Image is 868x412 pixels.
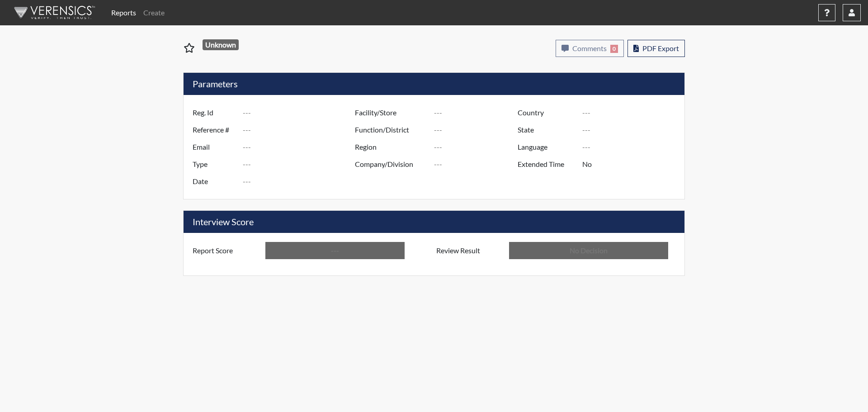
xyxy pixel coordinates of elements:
[140,4,168,22] a: Create
[556,40,624,57] button: Comments0
[572,44,607,52] span: Comments
[582,121,682,138] input: ---
[509,242,668,259] input: No Decision
[348,121,434,138] label: Function/District
[434,121,520,138] input: ---
[203,39,239,50] span: Unknown
[434,138,520,156] input: ---
[184,211,684,233] h5: Interview Score
[642,44,679,52] span: PDF Export
[627,40,685,57] button: PDF Export
[108,4,140,22] a: Reports
[186,138,243,156] label: Email
[511,121,582,138] label: State
[582,138,682,156] input: ---
[243,121,357,138] input: ---
[582,104,682,121] input: ---
[243,173,357,190] input: ---
[511,156,582,173] label: Extended Time
[186,242,265,259] label: Report Score
[348,104,434,121] label: Facility/Store
[186,104,243,121] label: Reg. Id
[243,104,357,121] input: ---
[434,156,520,173] input: ---
[348,138,434,156] label: Region
[582,156,682,173] input: ---
[186,121,243,138] label: Reference #
[610,45,618,53] span: 0
[243,156,357,173] input: ---
[186,173,243,190] label: Date
[348,156,434,173] label: Company/Division
[184,73,684,95] h5: Parameters
[186,156,243,173] label: Type
[511,138,582,156] label: Language
[243,138,357,156] input: ---
[265,242,405,259] input: ---
[511,104,582,121] label: Country
[429,242,509,259] label: Review Result
[434,104,520,121] input: ---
